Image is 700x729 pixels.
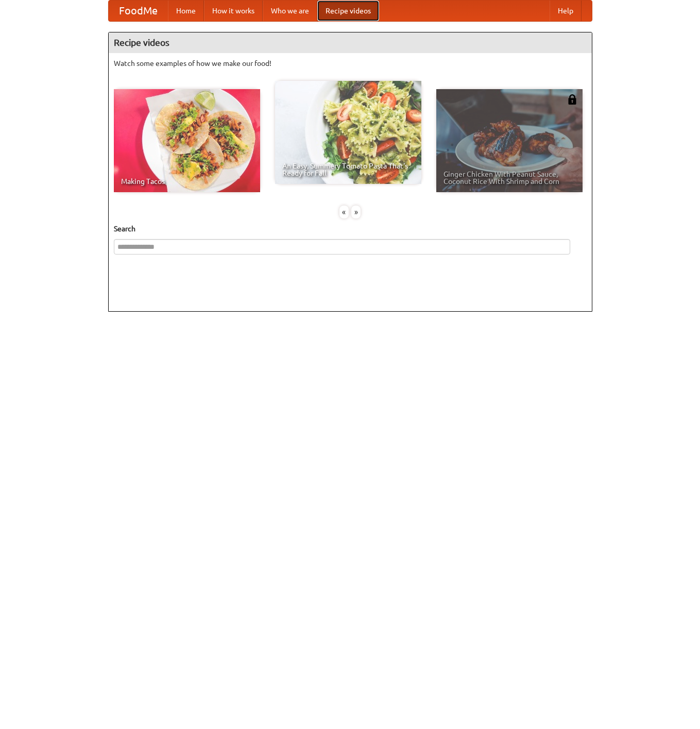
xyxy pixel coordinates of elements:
a: An Easy, Summery Tomato Pasta That's Ready for Fall [275,81,421,184]
a: How it works [204,1,263,21]
div: « [339,206,349,218]
a: Who we are [263,1,317,21]
div: » [351,206,361,218]
span: An Easy, Summery Tomato Pasta That's Ready for Fall [282,162,414,177]
a: Home [168,1,204,21]
a: FoodMe [109,1,168,21]
h4: Recipe videos [109,32,592,53]
a: Recipe videos [317,1,379,21]
img: 483408.png [567,94,577,105]
a: Making Tacos [114,89,260,192]
h5: Search [114,224,587,234]
a: Help [550,1,582,21]
span: Making Tacos [121,178,253,185]
p: Watch some examples of how we make our food! [114,58,587,69]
